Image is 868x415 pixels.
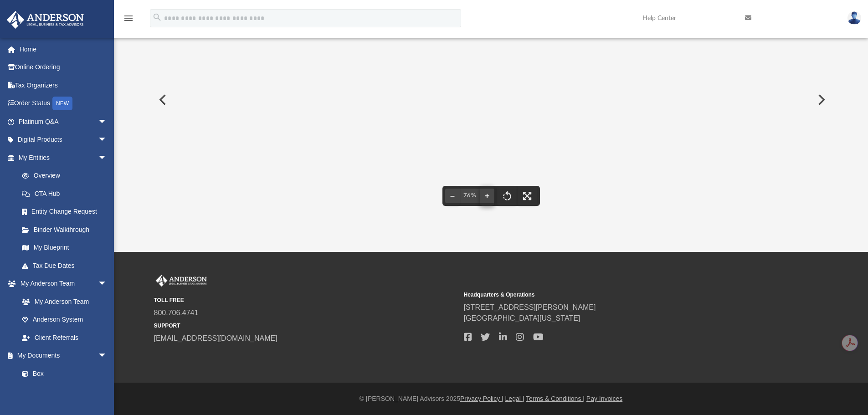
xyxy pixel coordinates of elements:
[526,395,585,402] a: Terms & Conditions |
[13,203,121,221] a: Entity Change Request
[123,17,134,24] a: menu
[6,76,121,94] a: Tax Organizers
[4,11,87,29] img: Anderson Advisors Platinum Portal
[464,303,596,311] a: [STREET_ADDRESS][PERSON_NAME]
[6,94,121,113] a: Order StatusNEW
[13,383,116,401] a: Meeting Minutes
[6,131,121,149] a: Digital Productsarrow_drop_down
[13,292,112,311] a: My Anderson Team
[6,40,121,58] a: Home
[154,309,199,317] a: 800.706.4741
[98,347,116,365] span: arrow_drop_down
[13,256,121,275] a: Tax Due Dates
[154,275,209,287] img: Anderson Advisors Platinum Portal
[460,193,480,199] div: Current zoom level
[13,311,116,329] a: Anderson System
[6,347,116,365] a: My Documentsarrow_drop_down
[505,395,524,402] a: Legal |
[52,97,72,110] div: NEW
[811,87,831,113] button: Next File
[13,328,116,347] a: Client Referrals
[13,239,116,257] a: My Blueprint
[460,395,503,402] a: Privacy Policy |
[13,167,121,185] a: Overview
[517,186,537,206] button: Enter fullscreen
[6,58,121,77] a: Online Ordering
[154,322,457,330] small: SUPPORT
[98,113,116,131] span: arrow_drop_down
[464,291,767,299] small: Headquarters & Operations
[464,314,580,322] a: [GEOGRAPHIC_DATA][US_STATE]
[497,186,517,206] button: Rotate left
[154,334,277,342] a: [EMAIL_ADDRESS][DOMAIN_NAME]
[586,395,622,402] a: Pay Invoices
[98,149,116,167] span: arrow_drop_down
[114,394,868,404] div: © [PERSON_NAME] Advisors 2025
[6,113,121,131] a: Platinum Q&Aarrow_drop_down
[13,364,112,383] a: Box
[445,186,460,206] button: Zoom out
[6,275,116,293] a: My Anderson Teamarrow_drop_down
[123,13,134,24] i: menu
[98,131,116,149] span: arrow_drop_down
[98,275,116,293] span: arrow_drop_down
[152,12,162,22] i: search
[847,11,861,25] img: User Pic
[480,186,494,206] button: Zoom in
[152,87,172,113] button: Previous File
[13,220,121,239] a: Binder Walkthrough
[13,184,121,203] a: CTA Hub
[6,149,121,167] a: My Entitiesarrow_drop_down
[154,296,457,304] small: TOLL FREE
